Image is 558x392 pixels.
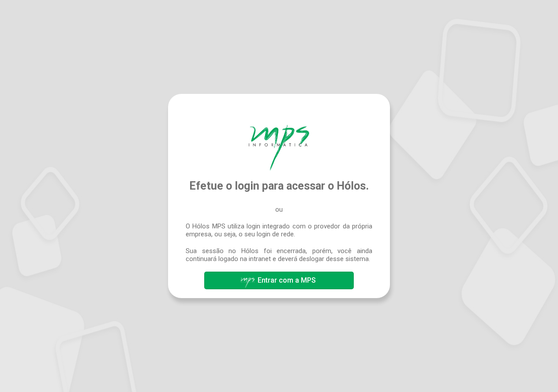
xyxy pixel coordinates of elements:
span: Entrar com a MPS [258,276,316,284]
span: Sua sessão no Hólos foi encerrada, porém, você ainda continuará logado na intranet e deverá deslo... [186,247,372,263]
span: Efetue o login para acessar o Hólos. [189,179,369,192]
span: ou [275,205,283,213]
img: Hólos Mps Digital [249,125,309,171]
span: O Hólos MPS utiliza login integrado com o provedor da própria empresa, ou seja, o seu login de rede. [186,222,372,238]
button: Entrar com a MPS [204,272,353,289]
